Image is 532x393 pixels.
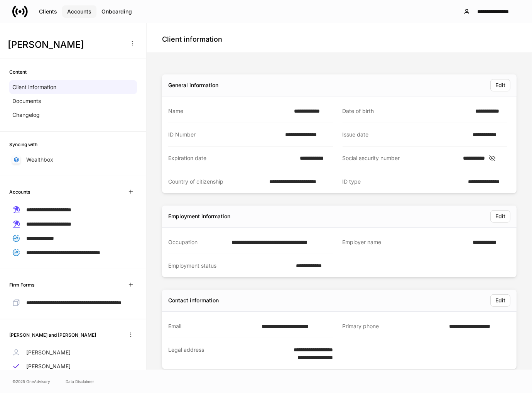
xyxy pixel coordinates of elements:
p: Wealthbox [26,156,53,164]
h4: Client information [162,35,222,44]
h6: Content [9,68,27,76]
h6: Accounts [9,188,30,196]
button: Clients [34,5,62,18]
div: Primary phone [343,322,445,331]
div: Name [168,107,289,115]
div: Social security number [343,154,459,162]
div: Edit [495,297,505,304]
button: Edit [490,79,510,91]
div: Email [168,322,257,330]
button: Accounts [62,5,96,18]
div: Accounts [67,8,91,15]
div: Occupation [168,238,227,246]
button: Edit [490,210,510,223]
div: Onboarding [101,8,132,15]
p: Changelog [12,111,40,119]
a: Client information [9,80,137,94]
a: Changelog [9,108,137,122]
span: © 2025 OneAdvisory [12,378,50,385]
p: Client information [12,83,56,91]
p: [PERSON_NAME] [26,363,71,370]
div: Employment information [168,213,230,220]
a: [PERSON_NAME] [9,346,137,359]
div: ID Number [168,131,280,138]
h6: Syncing with [9,141,37,148]
h3: [PERSON_NAME] [8,39,123,51]
div: Country of citizenship [168,178,265,186]
div: Edit [495,213,505,220]
div: General information [168,81,218,89]
a: Documents [9,94,137,108]
div: Clients [39,8,57,15]
div: ID type [343,178,463,186]
div: Expiration date [168,154,295,162]
p: [PERSON_NAME] [26,349,71,356]
div: Date of birth [343,107,471,115]
a: Wealthbox [9,153,137,167]
h6: Firm Forms [9,281,34,288]
div: Legal address [168,346,274,361]
div: Contact information [168,297,219,304]
h6: [PERSON_NAME] and [PERSON_NAME] [9,331,96,339]
button: Onboarding [96,5,137,18]
div: Issue date [343,131,468,138]
div: Employer name [343,238,468,246]
a: Data Disclaimer [66,378,94,385]
button: Edit [490,294,510,307]
div: Edit [495,81,505,89]
p: Documents [12,97,41,105]
div: Employment status [168,262,291,270]
a: [PERSON_NAME] [9,359,137,373]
